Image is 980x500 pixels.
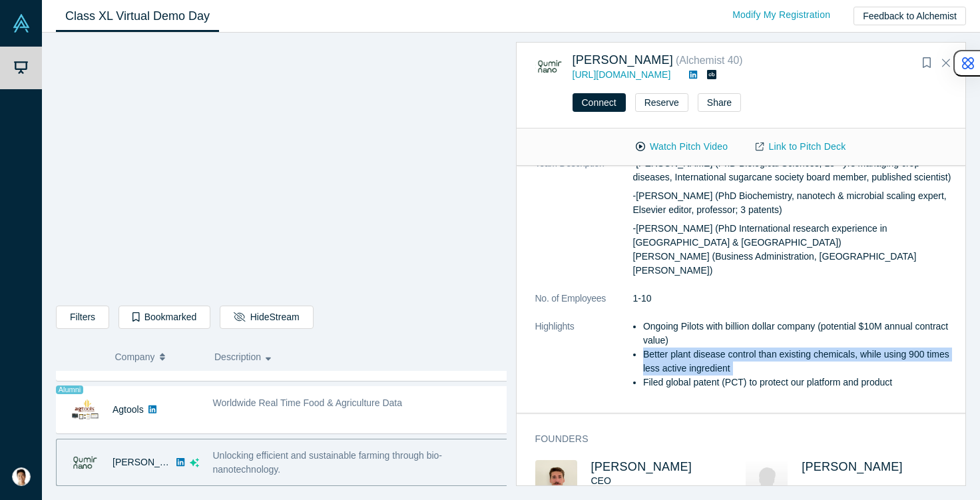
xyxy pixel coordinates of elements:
[56,1,219,32] a: Class XL Virtual Demo Day
[746,460,788,500] img: José Dávila's Profile Image
[802,460,903,473] span: [PERSON_NAME]
[12,467,31,486] img: Luke Zhan's Account
[535,292,633,320] dt: No. of Employees
[213,397,403,408] span: Worldwide Real Time Food & Agriculture Data
[622,135,742,158] button: Watch Pitch Video
[635,93,688,112] button: Reserve
[633,189,957,217] p: -[PERSON_NAME] (PhD Biochemistry, nanotech & microbial scaling expert, Elsevier editor, professor...
[213,450,443,475] span: Unlocking efficient and sustainable farming through bio-nanotechnology.
[56,385,83,394] span: Alumni
[698,93,741,112] button: Share
[113,404,144,415] a: Agtools
[535,53,563,81] img: Qumir Nano's Logo
[591,475,611,486] span: CEO
[190,458,199,467] svg: dsa ai sparkles
[113,457,189,467] a: [PERSON_NAME]
[591,460,692,473] a: [PERSON_NAME]
[633,222,957,278] p: -[PERSON_NAME] (PhD International research experience in [GEOGRAPHIC_DATA] & [GEOGRAPHIC_DATA]) [...
[854,7,966,25] button: Feedback to Alchemist
[71,449,99,477] img: Qumir Nano's Logo
[676,55,743,66] small: ( Alchemist 40 )
[115,343,155,371] span: Company
[535,432,939,446] h3: Founders
[71,396,99,424] img: Agtools's Logo
[633,156,957,184] p: -[PERSON_NAME] (PhD Biological Sciences, 15+ yrs managing crop diseases, International sugarcane ...
[12,14,31,33] img: Alchemist Vault Logo
[220,306,313,329] button: HideStream
[573,69,671,80] a: [URL][DOMAIN_NAME]
[643,348,957,375] li: Better plant disease control than existing chemicals, while using 900 times less active ingredient
[56,306,109,329] button: Filters
[535,156,633,292] dt: Team Description
[742,135,859,158] a: Link to Pitch Deck
[936,53,956,74] button: Close
[214,343,497,371] button: Description
[643,320,957,348] li: Ongoing Pilots with billion dollar company (potential $10M annual contract value)
[115,343,201,371] button: Company
[633,292,957,306] dd: 1-10
[917,54,936,73] button: Bookmark
[535,460,577,500] img: Franco Ciaffone's Profile Image
[535,320,633,403] dt: Highlights
[573,93,626,112] button: Connect
[214,343,261,371] span: Description
[119,306,210,329] button: Bookmarked
[573,53,674,67] a: [PERSON_NAME]
[57,43,506,296] iframe: Alchemist Class XL Demo Day: Vault
[643,375,957,389] li: Filed global patent (PCT) to protect our platform and product
[718,3,844,27] a: Modify My Registration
